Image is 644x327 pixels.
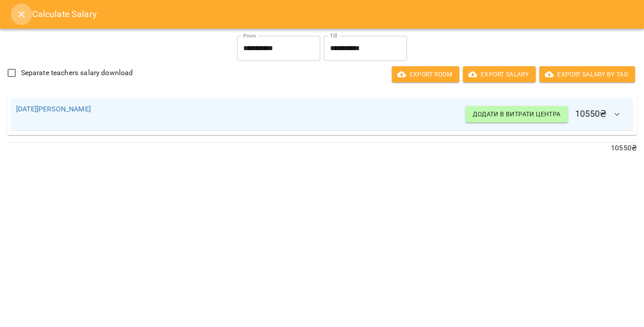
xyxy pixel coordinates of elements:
[547,69,628,80] span: Export Salary by Tag
[466,106,568,122] button: Додати в витрати центра
[399,69,452,80] span: Export room
[473,109,560,119] span: Додати в витрати центра
[11,4,32,25] button: Close
[470,69,529,80] span: Export Salary
[21,68,133,78] span: Separate teachers salary download
[392,66,459,82] button: Export room
[7,143,637,153] p: 10550 ₴
[32,7,633,21] h6: Calculate Salary
[463,66,536,82] button: Export Salary
[539,66,635,82] button: Export Salary by Tag
[466,104,628,125] h6: 10550 ₴
[16,105,91,113] a: [DATE][PERSON_NAME]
